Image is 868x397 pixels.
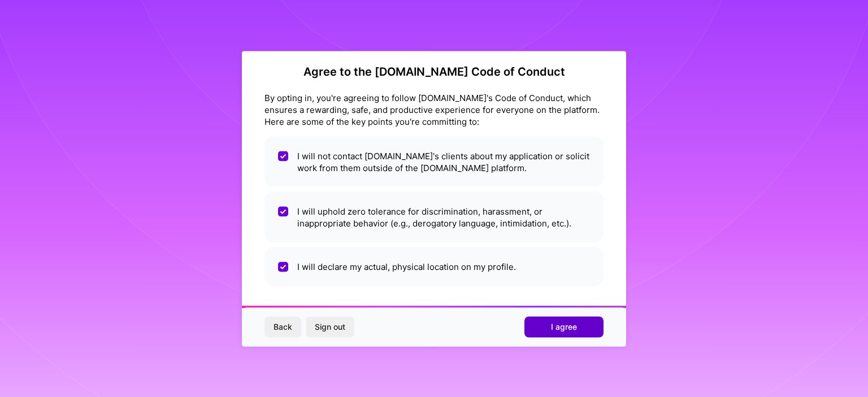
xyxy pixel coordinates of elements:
span: Sign out [315,321,345,333]
span: I agree [551,321,577,333]
span: Back [274,321,292,333]
li: I will uphold zero tolerance for discrimination, harassment, or inappropriate behavior (e.g., der... [264,191,604,242]
li: I will declare my actual, physical location on my profile. [264,247,604,286]
li: I will not contact [DOMAIN_NAME]'s clients about my application or solicit work from them outside... [264,136,604,187]
div: By opting in, you're agreeing to follow [DOMAIN_NAME]'s Code of Conduct, which ensures a rewardin... [264,91,604,127]
h2: Agree to the [DOMAIN_NAME] Code of Conduct [264,64,604,78]
button: Sign out [306,317,354,337]
button: I agree [524,317,604,337]
button: Back [264,317,301,337]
